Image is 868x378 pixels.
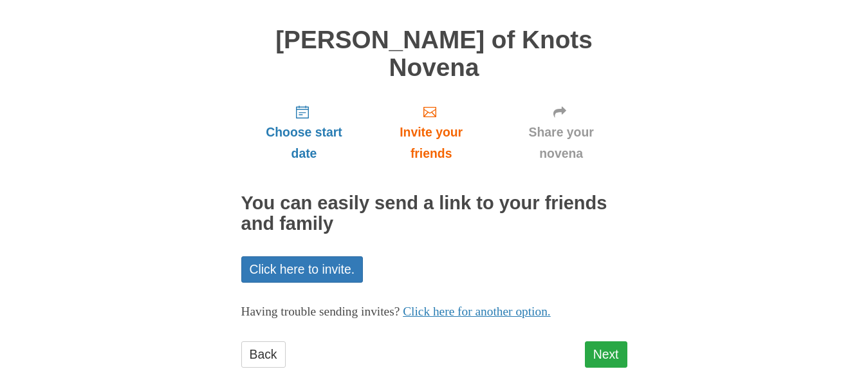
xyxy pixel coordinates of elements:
a: Invite your friends [367,94,495,171]
a: Next [585,341,627,368]
span: Choose start date [254,122,355,164]
a: Choose start date [241,94,367,171]
h2: You can easily send a link to your friends and family [241,193,627,234]
span: Invite your friends [380,122,482,164]
a: Back [241,341,286,368]
span: Having trouble sending invites? [241,305,400,318]
h1: [PERSON_NAME] of Knots Novena [241,26,627,81]
a: Click here to invite. [241,256,364,283]
a: Share your novena [495,94,627,171]
span: Share your novena [508,122,614,164]
a: Click here for another option. [403,305,551,318]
